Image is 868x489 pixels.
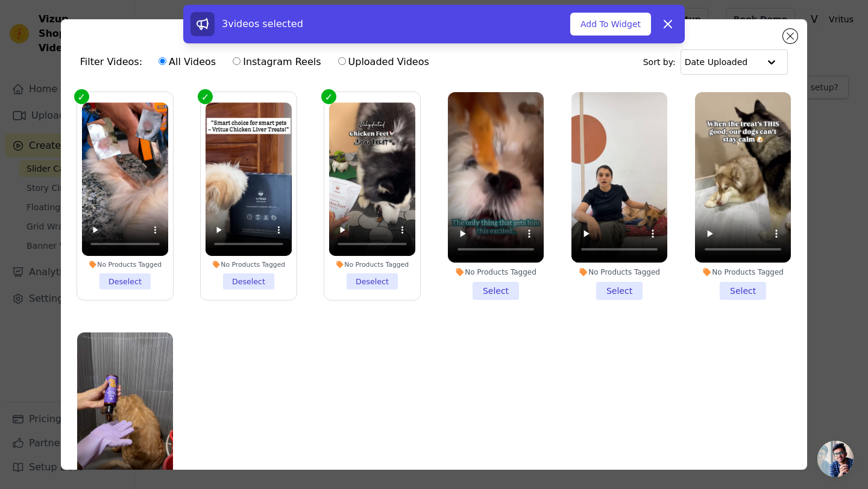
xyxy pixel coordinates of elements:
[329,260,415,269] div: No Products Tagged
[448,267,544,277] div: No Products Tagged
[338,54,430,70] label: Uploaded Videos
[206,260,292,269] div: No Products Tagged
[571,267,667,277] div: No Products Tagged
[695,267,791,277] div: No Products Tagged
[570,13,651,36] button: Add To Widget
[222,18,303,30] span: 3 videos selected
[817,441,854,477] div: Open chat
[232,54,321,70] label: Instagram Reels
[80,48,436,76] div: Filter Videos:
[643,49,788,75] div: Sort by:
[82,260,168,269] div: No Products Tagged
[158,54,216,70] label: All Videos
